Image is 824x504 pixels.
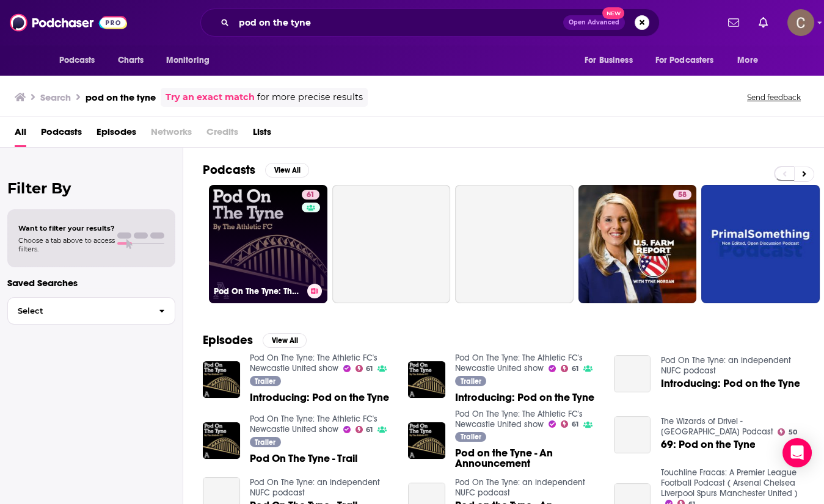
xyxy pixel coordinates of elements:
[263,333,307,348] button: View All
[209,185,327,303] a: 61Pod On The Tyne: The Athletic FC's Newcastle United show
[455,392,594,403] a: Introducing: Pod on the Tyne
[455,477,585,498] a: Pod On The Tyne: an independent NUFC podcast
[206,122,238,147] span: Credits
[250,392,389,403] a: Introducing: Pod on the Tyne
[110,49,151,72] a: Charts
[250,453,357,464] a: Pod On The Tyne - Trail
[455,448,599,469] span: Pod on the Tyne - An Announcement
[250,353,377,373] a: Pod On The Tyne: The Athletic FC's Newcastle United show
[455,353,583,373] a: Pod On The Tyne: The Athletic FC's Newcastle United show
[778,428,797,436] a: 50
[203,162,255,178] h2: Podcasts
[151,122,192,147] span: Networks
[166,90,255,104] a: Try an exact match
[200,9,660,37] div: Search podcasts, credits, & more...
[585,52,633,69] span: For Business
[660,439,755,450] a: 69: Pod on the Tyne
[602,7,624,19] span: New
[257,90,363,104] span: for more precise results
[158,49,225,72] button: open menu
[40,92,71,103] h3: Search
[250,477,380,498] a: Pod On The Tyne: an independent NUFC podcast
[7,297,175,325] button: Select
[572,422,578,427] span: 61
[8,307,149,315] span: Select
[737,52,758,69] span: More
[214,286,302,297] h3: Pod On The Tyne: The Athletic FC's Newcastle United show
[408,361,445,398] a: Introducing: Pod on the Tyne
[743,92,804,103] button: Send feedback
[18,224,115,232] span: Want to filter your results?
[660,467,797,499] a: Touchline Fracas: A Premier League Football Podcast ( Arsenal Chelsea Liverpool Spurs Manchester ...
[41,122,82,147] a: Podcasts
[572,366,578,372] span: 61
[660,378,800,389] a: Introducing: Pod on the Tyne
[265,163,309,178] button: View All
[203,162,309,178] a: PodcastsView All
[789,430,797,435] span: 50
[729,49,773,72] button: open menu
[647,49,732,72] button: open menu
[563,15,625,30] button: Open AdvancedNew
[408,422,445,459] img: Pod on the Tyne - An Announcement
[678,189,687,201] span: 58
[754,12,773,33] a: Show notifications dropdown
[166,52,210,69] span: Monitoring
[561,365,578,372] a: 61
[561,420,578,428] a: 61
[723,12,744,33] a: Show notifications dropdown
[250,414,377,434] a: Pod On The Tyne: The Athletic FC's Newcastle United show
[366,427,373,433] span: 61
[578,185,697,303] a: 58
[118,52,144,69] span: Charts
[461,378,481,385] span: Trailer
[355,365,373,372] a: 61
[234,13,563,32] input: Search podcasts, credits, & more...
[569,20,619,26] span: Open Advanced
[203,333,307,348] a: EpisodesView All
[253,122,271,147] a: Lists
[787,9,814,36] img: User Profile
[355,426,373,433] a: 61
[614,416,651,453] a: 69: Pod on the Tyne
[10,11,127,34] img: Podchaser - Follow, Share and Rate Podcasts
[7,179,175,197] h2: Filter By
[673,190,691,200] a: 58
[203,333,253,348] h2: Episodes
[97,122,136,147] a: Episodes
[660,416,773,437] a: The Wizards of Drivel - Stoke City Podcast
[787,9,814,36] span: Logged in as clay.bolton
[203,422,240,459] img: Pod On The Tyne - Trail
[655,52,714,69] span: For Podcasters
[455,409,583,430] a: Pod On The Tyne: The Athletic FC's Newcastle United show
[787,9,814,36] button: Show profile menu
[15,122,26,147] a: All
[614,355,651,392] a: Introducing: Pod on the Tyne
[307,189,315,201] span: 61
[461,433,481,441] span: Trailer
[18,236,115,253] span: Choose a tab above to access filters.
[86,92,156,103] h3: pod on the tyne
[660,355,790,376] a: Pod On The Tyne: an independent NUFC podcast
[255,378,275,385] span: Trailer
[366,366,373,372] span: 61
[576,49,648,72] button: open menu
[255,439,275,446] span: Trailer
[7,277,175,289] p: Saved Searches
[51,49,111,72] button: open menu
[203,361,240,398] img: Introducing: Pod on the Tyne
[302,190,319,200] a: 61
